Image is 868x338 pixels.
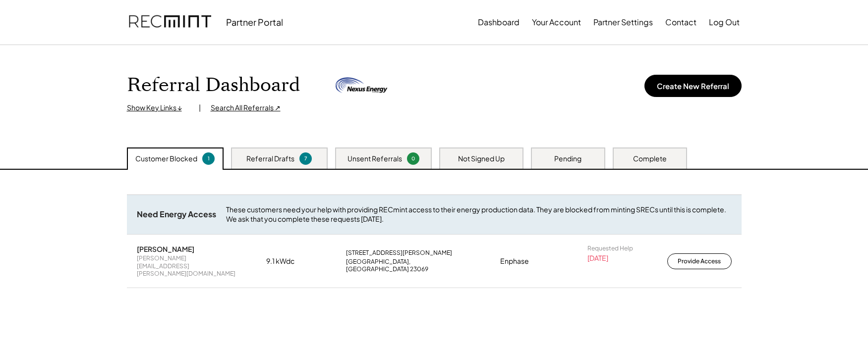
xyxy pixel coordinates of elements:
div: Not Signed Up [458,154,505,164]
div: Partner Portal [226,16,283,28]
div: Customer Blocked [135,154,197,164]
button: Log Out [709,12,740,32]
div: These customers need your help with providing RECmint access to their energy production data. The... [226,205,732,224]
button: Create New Referral [644,75,742,97]
h1: Referral Dashboard [127,74,300,97]
div: 0 [408,155,418,162]
img: nexus-energy-systems.png [335,70,389,100]
div: Need Energy Access [137,209,216,220]
button: Dashboard [478,12,520,32]
button: Partner Settings [593,12,653,32]
div: [PERSON_NAME][EMAIL_ADDRESS][PERSON_NAME][DOMAIN_NAME] [137,254,236,278]
img: recmint-logotype%403x.png [129,5,211,39]
button: Provide Access [667,253,732,269]
div: [DATE] [587,253,608,263]
div: [STREET_ADDRESS][PERSON_NAME] [346,249,470,257]
div: Referral Drafts [246,154,294,164]
div: Unsent Referrals [347,154,402,164]
button: Contact [665,12,696,32]
button: Your Account [532,12,581,32]
div: [PERSON_NAME] [137,244,226,253]
div: Show Key Links ↓ [127,103,189,113]
div: 1 [204,155,213,162]
div: Enphase [500,256,557,266]
div: 9.1 kWdc [266,256,316,266]
div: Requested Help [587,244,633,252]
div: [GEOGRAPHIC_DATA], [GEOGRAPHIC_DATA] 23069 [346,258,470,273]
div: Complete [633,154,667,164]
div: 7 [301,155,310,162]
div: Search All Referrals ↗ [211,103,281,113]
div: Pending [554,154,581,164]
div: | [199,103,201,113]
